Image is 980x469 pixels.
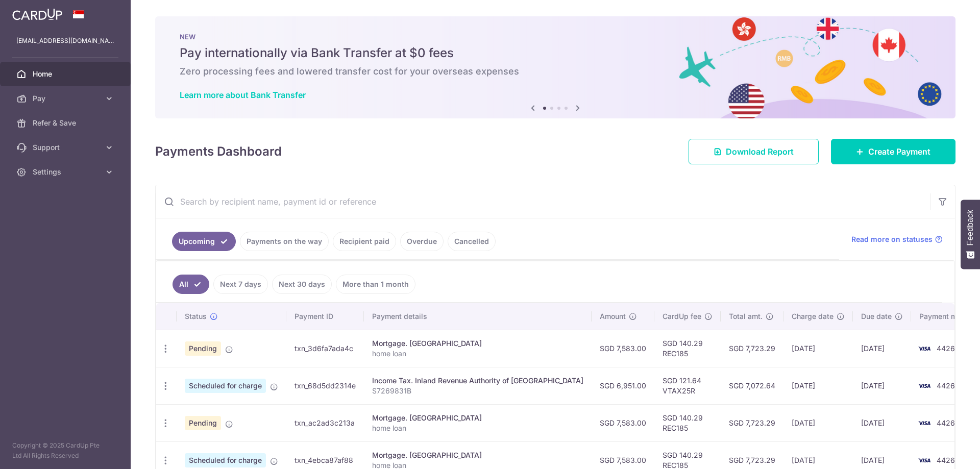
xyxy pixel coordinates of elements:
img: Bank transfer banner [155,16,955,118]
a: Create Payment [831,139,955,164]
span: Total amt. [729,311,763,322]
a: Next 30 days [272,275,332,294]
span: Scheduled for charge [185,379,266,393]
span: 4426 [937,418,955,427]
a: Read more on statuses [851,234,943,244]
td: SGD 7,583.00 [592,404,654,441]
a: Recipient paid [333,232,396,251]
img: Bank Card [914,417,935,429]
span: Read more on statuses [851,234,933,244]
td: SGD 7,723.29 [721,330,783,367]
a: Upcoming [172,232,236,251]
span: CardUp fee [663,311,701,322]
span: Scheduled for charge [185,453,266,467]
td: SGD 121.64 VTAX25R [654,367,721,404]
p: [EMAIL_ADDRESS][DOMAIN_NAME] [16,36,114,46]
a: Learn more about Bank Transfer [180,90,306,100]
div: Income Tax. Inland Revenue Authority of [GEOGRAPHIC_DATA] [372,376,583,386]
span: Pay [33,93,100,104]
td: [DATE] [853,404,911,441]
button: Feedback - Show survey [961,200,980,269]
span: Charge date [792,311,834,322]
h4: Payments Dashboard [155,142,282,161]
span: Support [33,142,100,153]
td: [DATE] [853,330,911,367]
img: CardUp [12,8,62,20]
a: Overdue [400,232,444,251]
td: SGD 7,072.64 [721,367,783,404]
p: S7269831B [372,386,583,396]
div: Mortgage. [GEOGRAPHIC_DATA] [372,338,583,349]
h6: Zero processing fees and lowered transfer cost for your overseas expenses [180,65,931,78]
th: Payment details [364,303,592,330]
h5: Pay internationally via Bank Transfer at $0 fees [180,45,931,61]
span: Amount [600,311,626,322]
span: Settings [33,167,100,177]
td: [DATE] [783,330,853,367]
td: [DATE] [783,404,853,441]
td: txn_68d5dd2314e [286,367,364,404]
td: txn_3d6fa7ada4c [286,330,364,367]
span: Status [185,311,207,322]
img: Bank Card [914,454,935,466]
span: Refer & Save [33,118,100,128]
span: 4426 [937,381,955,390]
span: Pending [185,341,221,356]
td: txn_ac2ad3c213a [286,404,364,441]
td: SGD 7,583.00 [592,330,654,367]
p: home loan [372,349,583,359]
p: NEW [180,33,931,41]
span: Download Report [726,145,794,158]
input: Search by recipient name, payment id or reference [156,185,930,218]
a: More than 1 month [336,275,415,294]
td: SGD 140.29 REC185 [654,330,721,367]
img: Bank Card [914,342,935,355]
td: SGD 140.29 REC185 [654,404,721,441]
span: 4426 [937,344,955,353]
a: Payments on the way [240,232,329,251]
span: Due date [861,311,892,322]
a: All [173,275,209,294]
td: SGD 6,951.00 [592,367,654,404]
td: SGD 7,723.29 [721,404,783,441]
td: [DATE] [783,367,853,404]
a: Download Report [689,139,819,164]
img: Bank Card [914,380,935,392]
a: Cancelled [448,232,496,251]
p: home loan [372,423,583,433]
span: Create Payment [868,145,930,158]
span: Feedback [966,210,975,245]
div: Mortgage. [GEOGRAPHIC_DATA] [372,450,583,460]
td: [DATE] [853,367,911,404]
th: Payment ID [286,303,364,330]
span: Pending [185,416,221,430]
span: Home [33,69,100,79]
a: Next 7 days [213,275,268,294]
span: 4426 [937,456,955,464]
div: Mortgage. [GEOGRAPHIC_DATA] [372,413,583,423]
